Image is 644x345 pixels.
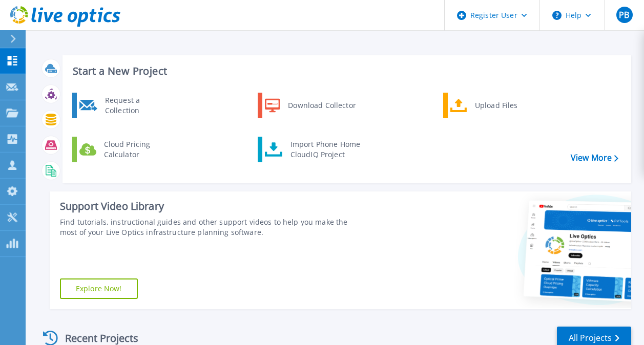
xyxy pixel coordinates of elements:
a: Cloud Pricing Calculator [72,137,177,162]
div: Upload Files [470,95,546,116]
a: Download Collector [258,93,363,118]
div: Support Video Library [60,200,362,213]
div: Download Collector [283,95,360,116]
span: PB [619,11,629,19]
div: Import Phone Home CloudIQ Project [285,139,365,160]
div: Request a Collection [100,95,175,116]
div: Find tutorials, instructional guides and other support videos to help you make the most of your L... [60,217,362,238]
a: Request a Collection [72,93,177,118]
a: View More [571,153,618,163]
div: Cloud Pricing Calculator [99,139,175,160]
a: Explore Now! [60,278,138,299]
a: Upload Files [443,93,548,118]
h3: Start a New Project [73,66,618,77]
